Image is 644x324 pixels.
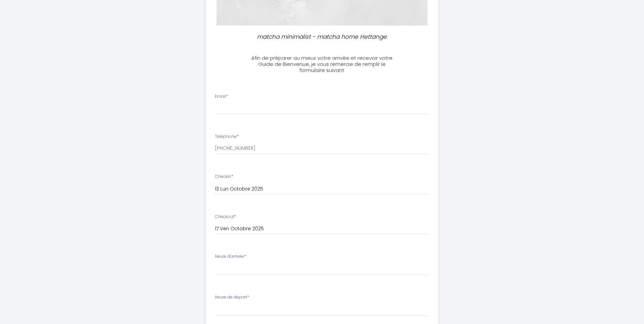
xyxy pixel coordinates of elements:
[215,253,246,260] label: Heure d'arrivée
[246,55,398,73] h3: Afin de préparer au mieux votre arrivée et recevoir votre Guide de Bienvenue, je vous remercie de...
[215,214,236,220] label: Checkout
[250,32,395,41] p: matcha minimalist - matcha home Hettange
[215,93,228,100] label: Email
[215,133,239,140] label: Téléphone
[215,174,233,180] label: Checkin
[215,294,249,301] label: Heure de départ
